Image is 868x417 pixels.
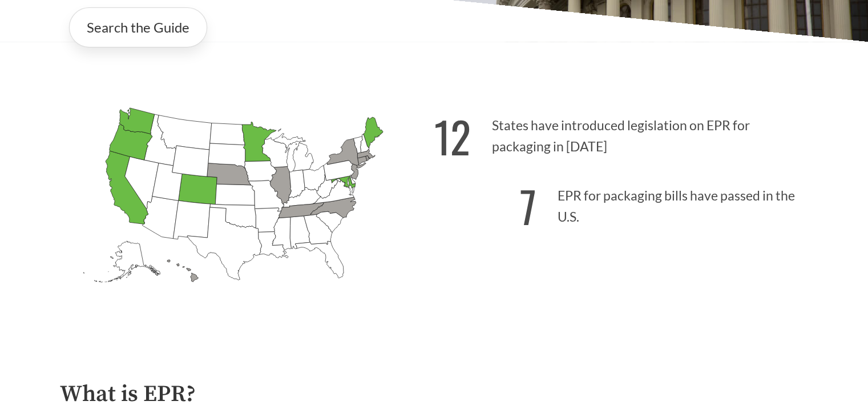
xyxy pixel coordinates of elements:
[520,174,536,238] strong: 7
[434,168,809,238] p: EPR for packaging bills have passed in the U.S.
[60,382,809,407] h2: What is EPR?
[434,105,471,168] strong: 12
[69,7,207,47] a: Search the Guide
[434,98,809,168] p: States have introduced legislation on EPR for packaging in [DATE]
